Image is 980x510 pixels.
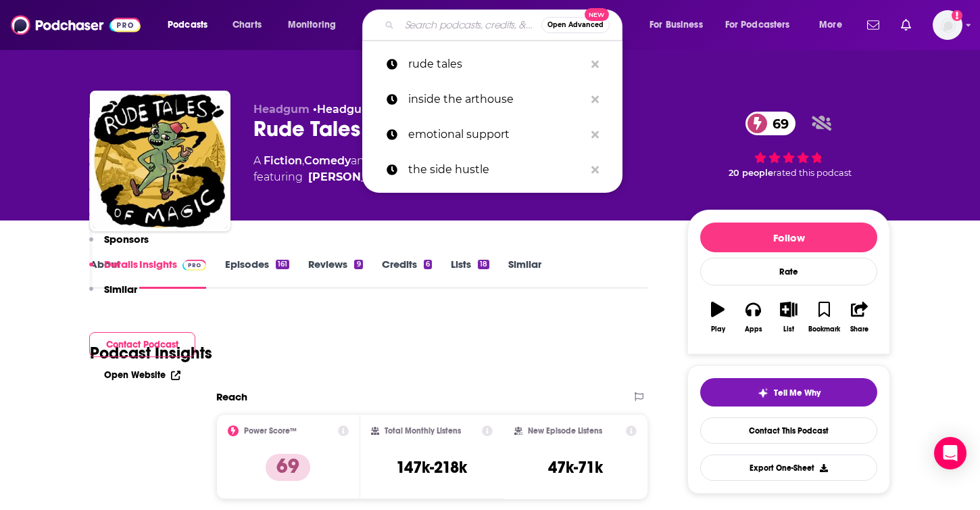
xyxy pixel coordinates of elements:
span: Logged in as jackiemayer [933,10,962,40]
span: 20 people [729,168,773,178]
span: and [351,154,372,167]
div: Search podcasts, credits, & more... [375,9,635,41]
div: Share [850,325,868,333]
h2: New Episode Listens [528,426,602,436]
button: Show profile menu [933,10,962,40]
div: A podcast [253,153,454,185]
button: Apps [735,293,770,342]
button: tell me why sparkleTell Me Why [700,378,877,407]
span: Podcasts [168,16,207,34]
a: Comedy [304,154,351,167]
div: Bookmark [808,325,840,333]
div: List [783,325,794,333]
div: 6 [424,260,432,269]
h2: Power Score™ [244,426,297,436]
button: Details [89,258,138,283]
a: Branson Reese [308,169,405,185]
a: Headgum [317,103,373,116]
span: rated this podcast [773,168,852,178]
button: List [771,293,806,342]
a: Similar [508,258,541,289]
a: Episodes161 [225,258,289,289]
button: open menu [158,14,225,36]
div: Apps [745,325,762,333]
span: For Business [650,16,703,34]
a: the side hustle [362,152,622,187]
a: Open Website [104,369,180,381]
h3: 147k-218k [396,457,467,478]
button: Contact Podcast [89,332,195,357]
a: Lists18 [451,258,489,289]
span: Monitoring [288,16,336,34]
span: Charts [232,16,262,34]
h2: Total Monthly Listens [385,426,461,436]
h2: Reach [216,390,247,403]
a: Show notifications dropdown [896,14,916,37]
span: For Podcasters [725,16,790,34]
a: rude tales [362,47,622,82]
a: Reviews9 [308,258,362,289]
button: Export One-Sheet [700,455,877,481]
a: inside the arthouse [362,82,622,117]
span: More [819,16,842,34]
p: inside the arthouse [408,82,585,117]
button: open menu [810,14,859,36]
span: New [585,8,609,21]
div: 69 20 peoplerated this podcast [687,103,890,187]
button: Open AdvancedNew [541,17,610,33]
a: Show notifications dropdown [862,14,885,37]
a: Credits6 [382,258,432,289]
button: open menu [278,14,353,36]
span: featuring [253,169,454,185]
a: Charts [224,14,270,36]
div: 9 [354,260,362,269]
a: Contact This Podcast [700,417,877,444]
a: 69 [745,112,795,135]
p: 69 [266,454,310,481]
span: Tell Me Why [774,388,820,398]
img: tell me why sparkle [758,388,768,398]
p: emotional support [408,117,585,152]
div: 161 [276,260,289,269]
button: Share [842,293,877,342]
p: Details [104,258,138,271]
span: Open Advanced [547,22,604,28]
button: open menu [716,14,810,36]
div: Rate [700,258,877,285]
span: , [302,154,304,167]
span: • [313,103,373,116]
a: Fiction [264,154,302,167]
svg: Add a profile image [952,10,962,21]
button: open menu [640,14,720,36]
p: rude tales [408,47,585,82]
button: Play [700,293,735,342]
span: Headgum [253,103,310,116]
input: Search podcasts, credits, & more... [399,14,541,36]
div: 18 [478,260,489,269]
button: Bookmark [806,293,841,342]
a: emotional support [362,117,622,152]
img: Podchaser - Follow, Share and Rate Podcasts [11,12,141,38]
div: Play [711,325,725,333]
img: User Profile [933,10,962,40]
div: Open Intercom Messenger [934,437,966,469]
span: 69 [759,112,795,135]
p: Similar [104,283,137,296]
button: Follow [700,223,877,252]
h3: 47k-71k [548,457,603,478]
button: Similar [89,283,137,308]
img: Rude Tales of Magic [93,93,228,229]
p: the side hustle [408,152,585,187]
